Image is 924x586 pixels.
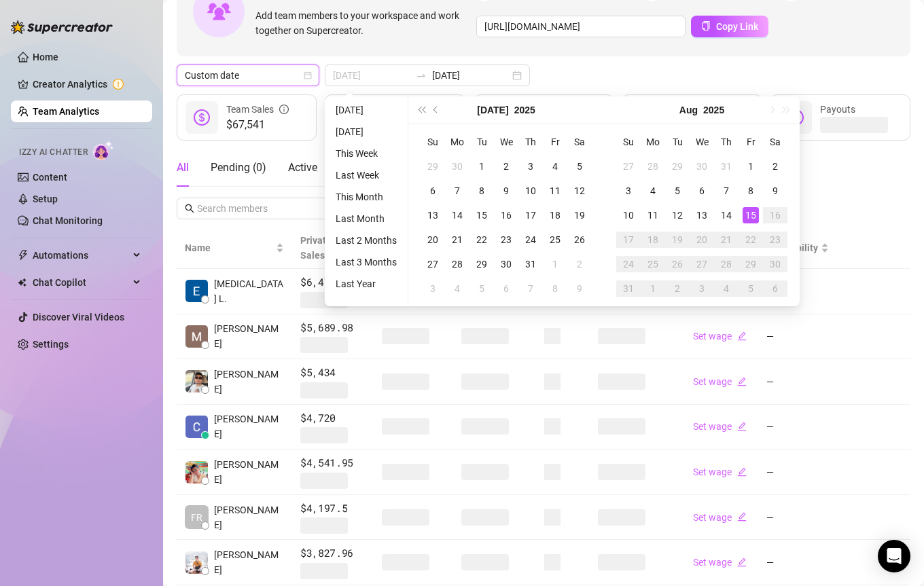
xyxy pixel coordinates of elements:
[669,207,686,223] div: 12
[494,252,518,276] td: 2025-07-30
[477,96,508,124] button: Choose a month
[416,70,427,81] span: to
[641,179,665,203] td: 2025-08-04
[518,130,543,154] th: Th
[547,280,563,297] div: 8
[494,130,518,154] th: We
[665,227,690,252] td: 2025-08-19
[33,215,103,226] a: Chat Monitoring
[474,207,490,223] div: 15
[469,276,494,301] td: 2025-08-05
[421,203,445,227] td: 2025-07-13
[718,232,734,248] div: 21
[288,161,317,174] span: Active
[518,227,543,252] td: 2025-07-24
[300,455,366,471] span: $4,541.95
[737,557,747,567] span: edit
[185,370,208,392] img: Rick Gino Tarce…
[693,421,747,432] a: Set wageedit
[185,204,194,213] span: search
[185,461,208,483] img: Aira Marie
[743,207,759,223] div: 15
[300,274,366,291] span: $6,479.43
[767,207,783,223] div: 16
[494,203,518,227] td: 2025-07-16
[469,130,494,154] th: Tu
[518,179,543,203] td: 2025-07-10
[567,276,592,301] td: 2025-08-09
[498,280,514,297] div: 6
[33,106,99,117] a: Team Analytics
[567,252,592,276] td: 2025-08-02
[693,512,747,523] a: Set wageedit
[694,280,710,297] div: 3
[543,179,567,203] td: 2025-07-11
[567,130,592,154] th: Sa
[185,551,208,574] img: Jayson Roa
[522,183,539,199] div: 10
[330,124,402,140] li: [DATE]
[445,130,469,154] th: Mo
[449,158,465,175] div: 30
[11,20,113,34] img: logo-BBDzfeDw.svg
[469,154,494,179] td: 2025-07-01
[474,183,490,199] div: 8
[330,276,402,292] li: Last Year
[679,96,698,124] button: Choose a month
[737,331,747,341] span: edit
[445,276,469,301] td: 2025-08-04
[665,179,690,203] td: 2025-08-05
[767,183,783,199] div: 9
[543,276,567,301] td: 2025-08-08
[330,189,402,205] li: This Month
[425,183,441,199] div: 6
[33,172,67,183] a: Content
[543,252,567,276] td: 2025-08-01
[414,96,429,124] button: Last year (Control + left)
[571,183,588,199] div: 12
[33,73,141,95] a: Creator Analytics exclamation-circle
[701,21,711,31] span: copy
[567,179,592,203] td: 2025-07-12
[763,203,787,227] td: 2025-08-16
[445,203,469,227] td: 2025-07-14
[645,158,661,175] div: 28
[421,179,445,203] td: 2025-07-06
[304,71,312,79] span: calendar
[694,256,710,272] div: 27
[330,210,402,227] li: Last Month
[739,276,763,301] td: 2025-09-05
[185,240,273,255] span: Name
[474,158,490,175] div: 1
[33,244,129,266] span: Automations
[177,160,189,176] div: All
[425,280,441,297] div: 3
[18,250,29,261] span: thunderbolt
[226,102,289,117] div: Team Sales
[255,8,471,38] span: Add team members to your workspace and work together on Supercreator.
[547,232,563,248] div: 25
[211,160,266,176] div: Pending ( 0 )
[279,102,289,117] span: info-circle
[758,405,837,450] td: —
[543,227,567,252] td: 2025-07-25
[592,94,602,124] span: question-circle
[197,201,308,216] input: Search members
[645,183,661,199] div: 4
[432,68,510,83] input: End date
[300,410,366,426] span: $4,720
[743,232,759,248] div: 22
[739,179,763,203] td: 2025-08-08
[703,96,724,124] button: Choose a year
[763,252,787,276] td: 2025-08-30
[693,466,747,477] a: Set wageedit
[543,154,567,179] td: 2025-07-04
[743,183,759,199] div: 8
[691,16,768,37] button: Copy Link
[567,154,592,179] td: 2025-07-05
[620,158,637,175] div: 27
[19,146,88,159] span: Izzy AI Chatter
[185,280,208,302] img: Exon Locsin
[445,179,469,203] td: 2025-07-07
[763,276,787,301] td: 2025-09-06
